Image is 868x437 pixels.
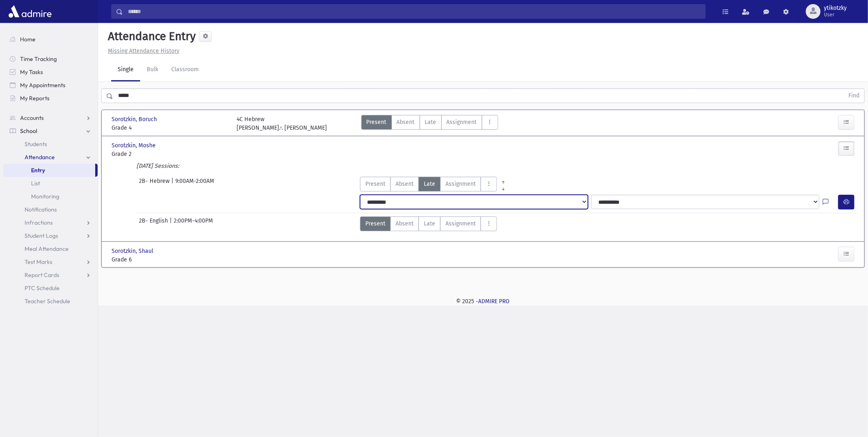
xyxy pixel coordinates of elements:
span: PTC Schedule [25,284,60,292]
span: | [170,216,174,231]
a: School [3,124,98,137]
span: Test Marks [25,258,52,266]
span: 2B- Hebrew [139,177,171,191]
span: Late [424,219,435,228]
span: Assignment [445,180,476,188]
span: ytikotzky [824,5,847,11]
a: Meal Attendance [3,242,98,255]
a: Notifications [3,203,98,216]
span: Students [25,140,47,148]
span: Sorotzkin, Boruch [112,115,159,124]
span: Notifications [25,206,57,213]
a: All Prior [497,177,510,183]
div: AttTypes [360,216,497,231]
span: | [171,177,175,191]
a: ADMIRE PRO [479,298,510,305]
span: Meal Attendance [25,245,69,252]
span: 2B- English [139,216,170,231]
a: Infractions [3,216,98,229]
a: PTC Schedule [3,282,98,295]
span: 9:00AM-2:00AM [175,177,214,191]
span: My Appointments [20,81,65,89]
span: Grade 6 [112,255,228,264]
a: My Appointments [3,79,98,92]
a: Missing Attendance History [105,47,179,54]
a: Bulk [140,59,165,81]
div: © 2025 - [111,297,855,306]
span: Infractions [25,219,53,226]
span: Entry [31,167,45,174]
a: Student Logs [3,229,98,242]
span: My Tasks [20,68,43,76]
a: Time Tracking [3,52,98,65]
a: My Tasks [3,65,98,79]
a: Test Marks [3,255,98,268]
span: Time Tracking [20,55,57,63]
span: Assignment [445,219,476,228]
a: Entry [3,164,95,177]
span: Late [425,118,436,126]
span: Present [365,180,385,188]
span: Present [367,118,387,126]
span: User [824,11,847,18]
a: List [3,177,98,190]
span: Absent [396,219,414,228]
span: Student Logs [25,232,58,239]
span: Accounts [20,114,44,122]
span: Late [424,180,435,188]
img: AdmirePro [7,3,54,20]
span: Sorotzkin, Moshe [112,141,157,150]
span: Attendance [25,153,55,161]
span: My Reports [20,95,49,102]
span: Assignment [447,118,477,126]
a: Accounts [3,111,98,124]
a: Report Cards [3,268,98,282]
span: Sorotzkin, Shaul [112,247,155,255]
a: My Reports [3,92,98,105]
div: AttTypes [361,115,498,132]
span: Home [20,36,36,43]
span: Grade 2 [112,150,228,158]
a: Monitoring [3,190,98,203]
a: Classroom [165,59,205,81]
span: 2:00PM-4:00PM [174,216,213,231]
span: Grade 4 [112,124,228,132]
a: Teacher Schedule [3,295,98,308]
span: List [31,180,40,187]
a: Single [111,59,140,81]
a: Home [3,33,98,46]
span: Monitoring [31,193,59,200]
u: Missing Attendance History [108,47,179,54]
div: 4C Hebrew [PERSON_NAME].י. [PERSON_NAME] [237,115,327,132]
a: All Later [497,183,510,190]
span: Report Cards [25,271,59,279]
div: AttTypes [360,177,510,191]
span: Present [365,219,385,228]
i: [DATE] Sessions: [136,162,179,169]
span: Absent [397,118,415,126]
span: School [20,127,37,135]
span: Teacher Schedule [25,297,70,305]
input: Search [123,4,705,19]
a: Students [3,137,98,151]
a: Attendance [3,151,98,164]
span: Absent [396,180,414,188]
h5: Attendance Entry [105,29,196,43]
button: Find [843,89,864,103]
